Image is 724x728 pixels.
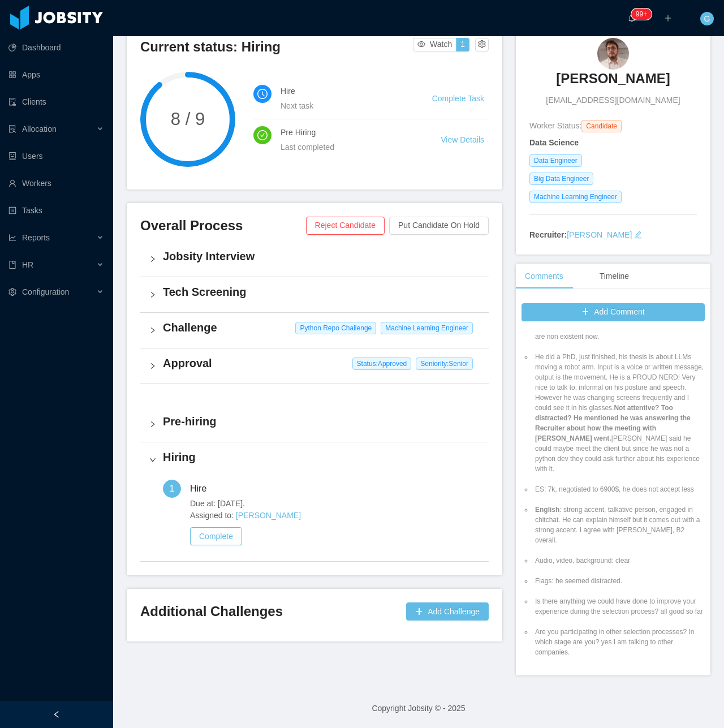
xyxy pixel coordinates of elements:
[140,407,489,442] div: icon: rightPre-hiring
[522,303,705,321] button: icon: plusAdd Comment
[533,555,705,566] li: Audio, video, background: clear
[8,63,104,86] a: icon: appstoreApps
[306,217,385,235] button: Reject Candidate
[432,94,484,103] a: Complete Task
[8,199,104,222] a: icon: profileTasks
[529,173,593,185] span: Big Data Engineer
[704,12,710,25] span: G
[140,110,235,128] span: 8 / 9
[149,363,156,369] i: icon: right
[529,154,582,167] span: Data Engineer
[413,38,456,51] button: icon: eyeWatch
[475,38,489,51] button: icon: setting
[8,36,104,59] a: icon: pie-chartDashboard
[190,498,480,510] span: Due at: [DATE].
[581,120,622,132] span: Candidate
[190,510,480,522] span: Assigned to:
[535,506,559,514] strong: English
[163,284,480,300] h4: Tech Screening
[441,135,484,144] a: View Details
[529,121,581,130] span: Worker Status:
[295,322,376,334] span: Python Repo Challenge
[149,256,156,262] i: icon: right
[556,70,670,94] a: [PERSON_NAME]
[406,602,489,621] button: icon: plusAdd Challenge
[8,125,16,133] i: icon: solution
[628,14,636,22] i: icon: bell
[8,234,16,242] i: icon: line-chart
[8,145,104,167] a: icon: robotUsers
[533,667,705,678] li: Jobsity resume ready: YES
[529,230,567,239] strong: Recruiter:
[529,138,579,147] strong: Data Science
[190,527,242,545] button: Complete
[281,85,405,97] h4: Hire
[281,100,405,112] div: Next task
[170,484,175,493] span: 1
[163,413,480,429] h4: Pre-hiring
[22,233,50,242] span: Reports
[533,505,705,545] li: : strong accent, talkative person, engaged in chitchat. He can explain himself but it comes out w...
[533,576,705,586] li: Flags: he seemed distracted.
[631,8,652,20] sup: 239
[8,288,16,296] i: icon: setting
[281,126,413,139] h4: Pre Hiring
[556,70,670,88] h3: [PERSON_NAME]
[597,38,629,70] img: eb806650-73e8-4a42-8429-6fb5ecfaace6_68e0151797565-90w.png
[516,264,572,289] div: Comments
[352,357,412,370] span: Status: Approved
[163,355,480,371] h4: Approval
[381,322,473,334] span: Machine Learning Engineer
[140,38,413,56] h3: Current status: Hiring
[140,442,489,477] div: icon: rightHiring
[22,287,69,296] span: Configuration
[416,357,473,370] span: Seniority: Senior
[567,230,632,239] a: [PERSON_NAME]
[634,231,642,239] i: icon: edit
[664,14,672,22] i: icon: plus
[113,689,724,728] footer: Copyright Jobsity © - 2025
[140,242,489,277] div: icon: rightJobsity Interview
[533,596,705,617] li: Is there anything we could have done to improve your experience during the selection process? all...
[546,94,680,106] span: [EMAIL_ADDRESS][DOMAIN_NAME]
[533,627,705,657] li: Are you participating in other selection processes? In which stage are you? yes I am talking to o...
[8,172,104,195] a: icon: userWorkers
[140,602,402,621] h3: Additional Challenges
[535,404,691,442] strong: Not attentive? Too distracted? He mentioned he was answering the Recruiter about how the meeting ...
[149,327,156,334] i: icon: right
[8,261,16,269] i: icon: book
[22,124,57,133] span: Allocation
[149,456,156,463] i: icon: right
[140,277,489,312] div: icon: rightTech Screening
[533,484,705,494] li: ES: 7k, negotiated to 6900$, he does not accept less
[257,130,268,140] i: icon: check-circle
[236,511,301,520] a: [PERSON_NAME]
[149,291,156,298] i: icon: right
[190,532,242,541] a: Complete
[140,313,489,348] div: icon: rightChallenge
[22,260,33,269] span: HR
[163,449,480,465] h4: Hiring
[456,38,469,51] button: 1
[257,89,268,99] i: icon: clock-circle
[389,217,489,235] button: Put Candidate On Hold
[8,91,104,113] a: icon: auditClients
[149,421,156,428] i: icon: right
[281,141,413,153] div: Last completed
[522,209,705,705] div: Prehiring Notes:
[591,264,638,289] div: Timeline
[190,480,216,498] div: Hire
[140,348,489,384] div: icon: rightApproval
[140,217,306,235] h3: Overall Process
[533,352,705,474] li: He did a PhD, just finished, his thesis is about LLMs moving a robot arm. Input is a voice or wri...
[163,248,480,264] h4: Jobsity Interview
[529,191,622,203] span: Machine Learning Engineer
[163,320,480,335] h4: Challenge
